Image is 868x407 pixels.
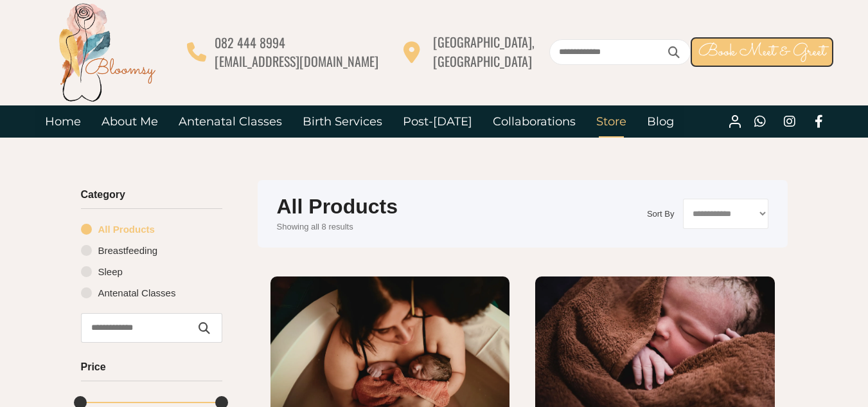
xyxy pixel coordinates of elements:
h3: Category [81,180,222,219]
a: Blog [637,105,684,138]
a: Sleep [81,261,222,282]
a: Birth Services [292,105,393,138]
a: Antenatal Classes [81,282,222,303]
span: [GEOGRAPHIC_DATA] [433,51,532,71]
label: Sort By [647,210,675,218]
span: [EMAIL_ADDRESS][DOMAIN_NAME] [215,51,378,71]
h3: Price [81,352,222,391]
span: 082 444 8994 [215,33,285,52]
a: Antenatal Classes [168,105,292,138]
a: Post-[DATE] [393,105,483,138]
span: [GEOGRAPHIC_DATA], [433,32,535,51]
a: Book Meet & Greet [691,37,833,67]
h1: All Products [277,196,398,217]
span: Showing all 8 results [277,222,353,231]
a: Breastfeeding [81,240,222,261]
a: Store [586,105,637,138]
a: All Products [81,219,222,240]
a: About Me [91,105,168,138]
span: Book Meet & Greet [698,39,826,64]
a: Home [35,105,91,138]
img: Bloomsy [55,1,158,104]
a: Collaborations [483,105,586,138]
